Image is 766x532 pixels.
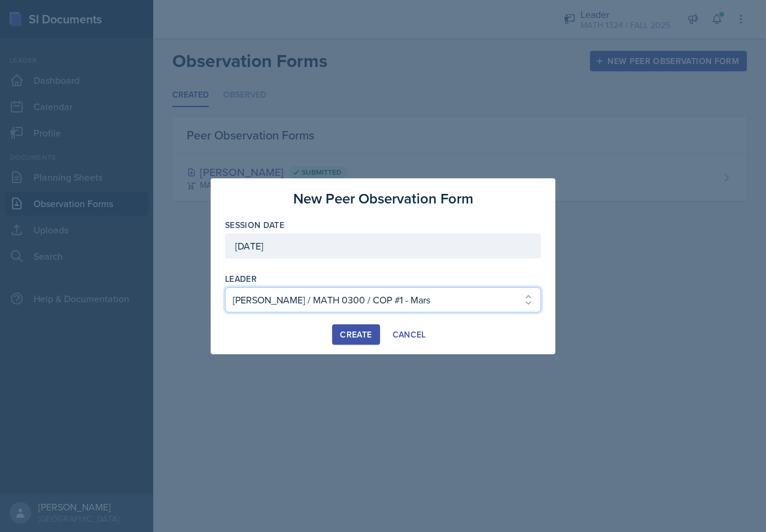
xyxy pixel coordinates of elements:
div: Create [340,330,372,339]
button: Create [332,324,379,345]
h3: New Peer Observation Form [293,188,473,209]
button: Cancel [385,324,434,345]
label: Session Date [225,219,284,231]
label: leader [225,273,257,285]
div: Cancel [393,330,426,339]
